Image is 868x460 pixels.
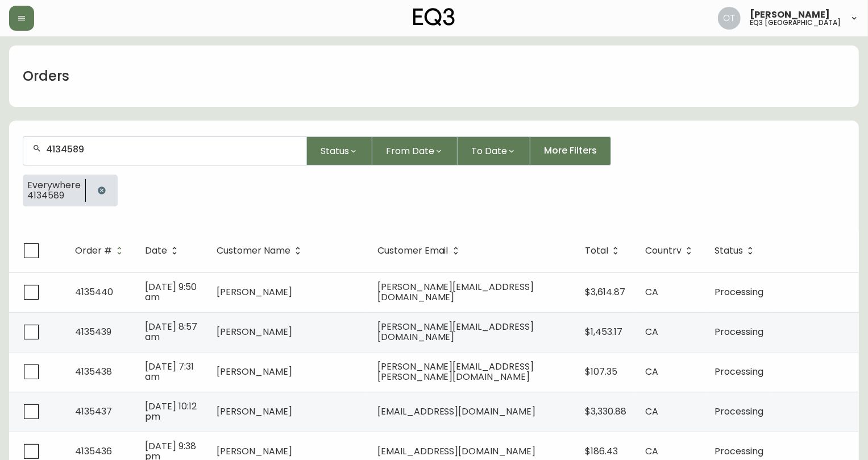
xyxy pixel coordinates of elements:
[715,325,763,338] span: Processing
[645,246,696,256] span: Country
[145,280,197,304] span: [DATE] 9:50 am
[377,280,534,304] span: [PERSON_NAME][EMAIL_ADDRESS][DOMAIN_NAME]
[217,246,305,256] span: Customer Name
[217,445,292,458] span: [PERSON_NAME]
[750,10,830,19] span: [PERSON_NAME]
[75,445,112,458] span: 4135436
[75,285,113,299] span: 4135440
[217,325,292,338] span: [PERSON_NAME]
[377,247,448,254] span: Customer Email
[377,246,463,256] span: Customer Email
[585,247,608,254] span: Total
[645,405,658,418] span: CA
[530,136,611,165] button: More Filters
[750,19,841,26] h5: eq3 [GEOGRAPHIC_DATA]
[217,247,290,254] span: Customer Name
[585,445,618,458] span: $186.43
[75,405,112,418] span: 4135437
[145,360,194,383] span: [DATE] 7:31 am
[715,246,758,256] span: Status
[321,144,349,158] span: Status
[645,247,682,254] span: Country
[413,8,455,26] img: logo
[715,405,763,418] span: Processing
[585,405,626,418] span: $3,330.88
[377,360,534,383] span: [PERSON_NAME][EMAIL_ADDRESS][PERSON_NAME][DOMAIN_NAME]
[75,247,112,254] span: Order #
[585,246,623,256] span: Total
[145,247,167,254] span: Date
[46,144,297,155] input: Search
[377,405,536,418] span: [EMAIL_ADDRESS][DOMAIN_NAME]
[718,7,741,30] img: 5d4d18d254ded55077432b49c4cb2919
[386,144,434,158] span: From Date
[307,136,372,165] button: Status
[377,320,534,343] span: [PERSON_NAME][EMAIL_ADDRESS][DOMAIN_NAME]
[715,445,763,458] span: Processing
[645,285,658,299] span: CA
[372,136,458,165] button: From Date
[23,67,69,86] h1: Orders
[645,325,658,338] span: CA
[145,246,182,256] span: Date
[471,144,507,158] span: To Date
[715,365,763,378] span: Processing
[645,365,658,378] span: CA
[645,445,658,458] span: CA
[75,365,112,378] span: 4135438
[217,365,292,378] span: [PERSON_NAME]
[544,144,597,157] span: More Filters
[217,285,292,299] span: [PERSON_NAME]
[27,180,81,190] span: Everywhere
[458,136,530,165] button: To Date
[217,405,292,418] span: [PERSON_NAME]
[27,190,81,201] span: 4134589
[715,247,743,254] span: Status
[75,246,127,256] span: Order #
[585,325,622,338] span: $1,453.17
[145,400,197,423] span: [DATE] 10:12 pm
[377,445,536,458] span: [EMAIL_ADDRESS][DOMAIN_NAME]
[145,320,197,343] span: [DATE] 8:57 am
[585,365,617,378] span: $107.35
[75,325,111,338] span: 4135439
[585,285,625,299] span: $3,614.87
[715,285,763,299] span: Processing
